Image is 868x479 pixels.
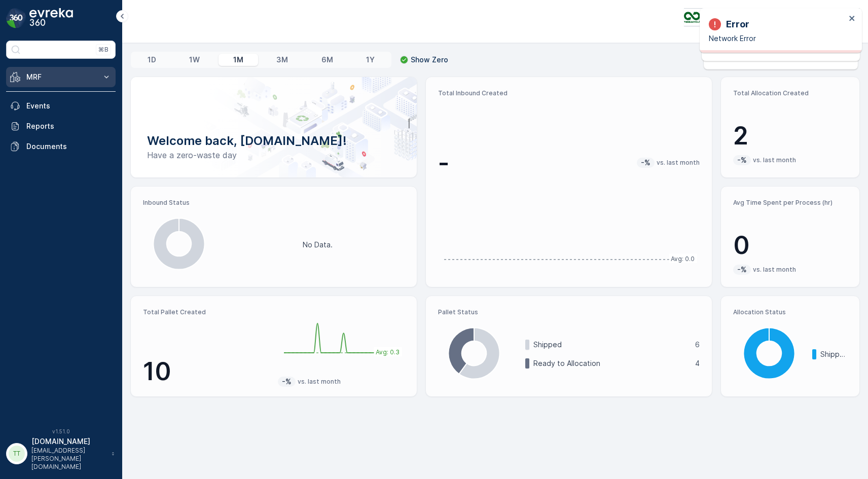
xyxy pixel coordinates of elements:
a: Events [6,96,116,116]
p: vs. last month [298,378,341,386]
span: v 1.51.0 [6,428,116,434]
p: -% [281,377,293,387]
p: 2 [733,121,847,151]
a: Documents [6,136,116,157]
p: 0 [733,230,847,261]
p: Inbound Status [143,199,405,207]
p: -% [736,155,748,165]
img: logo [6,8,26,28]
button: TT[DOMAIN_NAME][EMAIL_ADDRESS][PERSON_NAME][DOMAIN_NAME] [6,436,116,471]
p: 1M [233,55,243,65]
p: Show Zero [411,55,448,65]
p: 4 [695,358,700,369]
p: 10 [143,356,270,387]
p: Total Allocation Created [733,89,847,97]
p: 6M [321,55,333,65]
p: Network Error [709,33,846,44]
p: MRF [26,72,95,82]
p: No Data. [303,240,333,250]
p: Avg Time Spent per Process (hr) [733,199,847,207]
p: - [438,148,449,178]
p: 6 [695,340,700,350]
p: Documents [26,141,112,152]
p: ⌘B [98,46,108,54]
p: Events [26,101,112,111]
p: 1D [148,55,156,65]
p: Welcome back, [DOMAIN_NAME]! [147,133,401,149]
button: close [849,14,856,24]
button: MRF [6,67,116,87]
p: Total Pallet Created [143,308,270,316]
p: Reports [26,121,112,131]
p: 1W [189,55,200,65]
p: -% [640,158,652,168]
p: Shipped [533,340,689,350]
p: Pallet Status [438,308,700,316]
p: Total Inbound Created [438,89,700,97]
a: Reports [6,116,116,136]
p: Error [726,17,749,31]
p: 3M [276,55,288,65]
p: Shipped [820,349,847,359]
div: TT [9,446,25,462]
p: 1Y [366,55,375,65]
p: -% [736,265,748,275]
p: vs. last month [753,156,796,164]
p: vs. last month [657,159,700,167]
p: Allocation Status [733,308,847,316]
p: vs. last month [753,266,796,274]
img: TC_VWL6UX0.png [684,12,700,23]
p: Have a zero-waste day [147,149,401,161]
p: Ready to Allocation [533,358,689,369]
p: [DOMAIN_NAME] [31,436,106,447]
button: TerraCycle-US02 - Cyber Crunch(-04:00) [684,8,860,26]
p: [EMAIL_ADDRESS][PERSON_NAME][DOMAIN_NAME] [31,447,106,471]
img: logo_dark-DEwI_e13.png [29,8,73,28]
